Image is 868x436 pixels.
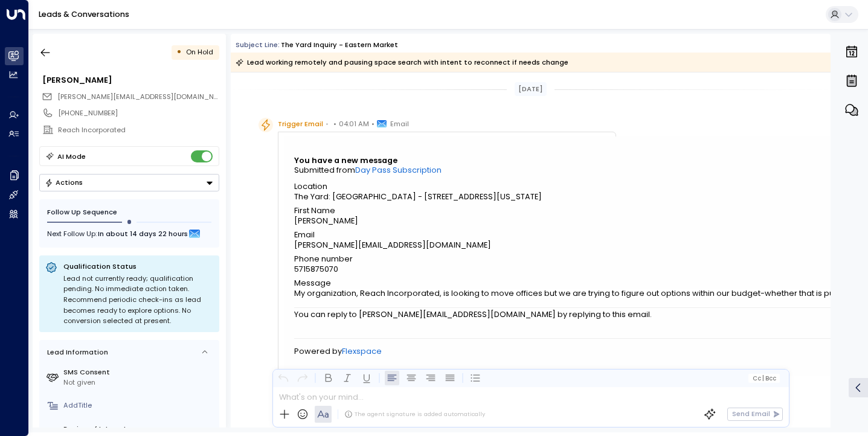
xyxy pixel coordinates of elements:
div: Lead not currently ready; qualification pending. No immediate action taken. Recommend periodic ch... [63,274,213,327]
span: • [326,118,329,130]
label: Region of Interest [63,424,215,434]
button: Undo [275,371,290,385]
span: Subject Line: [236,40,280,50]
span: Cc Bcc [752,375,776,382]
div: Follow Up Sequence [47,207,211,217]
div: The Yard Inquiry - Eastern Market [281,40,398,50]
span: On Hold [186,47,213,57]
div: [PHONE_NUMBER] [58,108,219,118]
button: Cc|Bcc [748,374,780,383]
span: • [371,118,375,130]
button: Actions [39,174,219,191]
div: • [176,43,182,61]
div: Next Follow Up: [47,227,211,240]
span: stephanie@reachincorporated.org [57,92,219,102]
div: Lead working remotely and pausing space search with intent to reconnect if needs change [236,56,568,68]
div: The agent signature is added automatically [344,410,485,418]
span: • [333,118,336,130]
p: Qualification Status [63,261,213,271]
span: | [762,375,764,382]
span: Email [390,118,409,130]
button: Redo [295,371,309,385]
div: Not given [63,377,215,388]
div: [DATE] [515,82,547,96]
a: Day Pass Subscription [355,165,442,176]
div: Actions [45,178,83,187]
div: Button group with a nested menu [39,174,219,191]
label: SMS Consent [63,367,215,377]
div: Lead Information [43,347,108,357]
a: Leads & Conversations [39,9,129,19]
span: In about 14 days 22 hours [98,227,188,240]
span: [PERSON_NAME][EMAIL_ADDRESS][DOMAIN_NAME] [57,92,231,101]
span: 04:01 AM [339,118,369,130]
a: Flexspace [342,347,382,357]
div: AddTitle [63,400,215,411]
div: AI Mode [57,150,86,162]
div: Reach Incorporated [58,125,219,135]
div: [PERSON_NAME] [42,74,219,86]
span: Trigger Email [278,118,323,130]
